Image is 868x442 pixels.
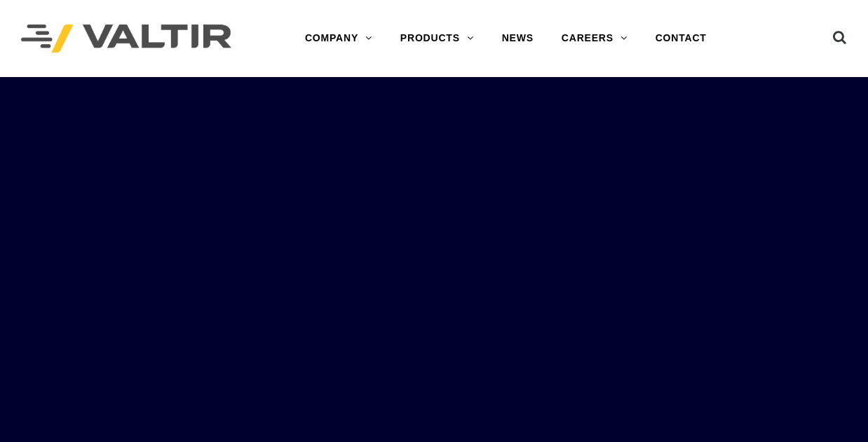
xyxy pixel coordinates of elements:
[642,25,721,53] a: CONTACT
[488,25,548,53] a: NEWS
[386,25,488,53] a: PRODUCTS
[21,25,231,53] img: Valtir
[548,25,642,53] a: CAREERS
[291,25,386,53] a: COMPANY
